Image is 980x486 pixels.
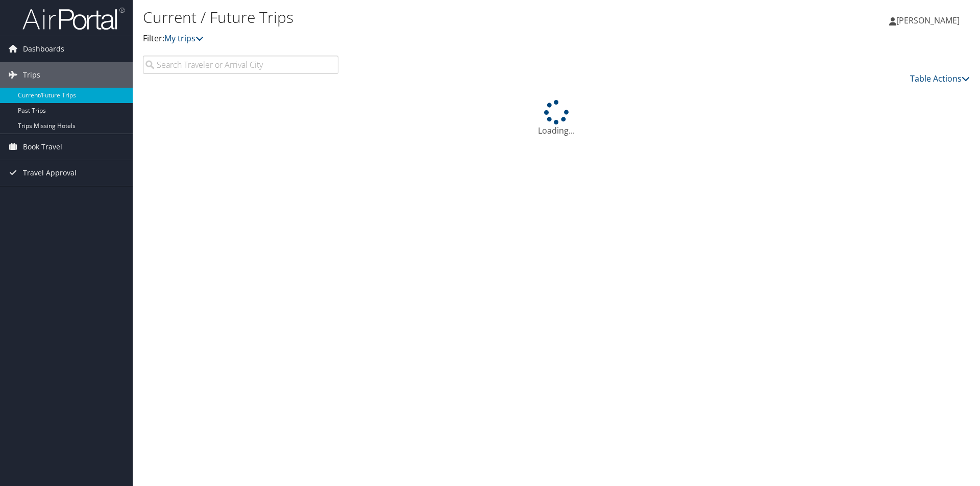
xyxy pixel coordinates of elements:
img: airportal-logo.png [22,7,125,31]
a: [PERSON_NAME] [889,5,970,36]
span: Trips [23,62,40,88]
p: Filter: [143,32,694,45]
div: Loading... [143,100,970,137]
h1: Current / Future Trips [143,7,694,28]
input: Search Traveler or Arrival City [143,56,338,74]
span: Travel Approval [23,160,77,186]
a: Table Actions [910,73,970,84]
span: [PERSON_NAME] [896,15,960,26]
span: Book Travel [23,134,62,160]
span: Dashboards [23,36,64,62]
a: My trips [164,33,204,44]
